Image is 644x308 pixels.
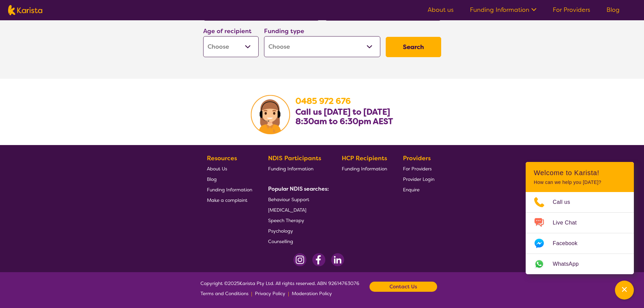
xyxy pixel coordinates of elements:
[526,192,634,274] ul: Choose channel
[534,169,626,177] h2: Welcome to Karista!
[312,253,326,266] img: Facebook
[207,184,252,195] a: Funding Information
[207,174,252,184] a: Blog
[553,259,587,269] span: WhatsApp
[207,187,252,193] span: Funding Information
[264,27,304,35] label: Funding type
[268,163,326,174] a: Funding Information
[268,166,313,172] span: Funding Information
[403,166,432,172] span: For Providers
[207,166,227,172] span: About Us
[292,290,332,297] span: Moderation Policy
[342,166,387,172] span: Funding Information
[295,116,393,127] b: 8:30am to 6:30pm AEST
[288,288,289,299] p: |
[553,238,586,248] span: Facebook
[200,278,359,299] span: Copyright © 2025 Karista Pty Ltd. All rights reserved. ABN 92614763076
[403,163,434,174] a: For Providers
[268,154,321,162] b: NDIS Participants
[403,184,434,195] a: Enquire
[534,180,626,185] p: How can we help you [DATE]?
[268,207,306,213] span: [MEDICAL_DATA]
[268,226,326,236] a: Psychology
[207,195,252,205] a: Make a complaint
[207,176,217,182] span: Blog
[386,37,441,57] button: Search
[268,194,326,205] a: Behaviour Support
[268,215,326,226] a: Speech Therapy
[251,288,252,299] p: |
[342,163,387,174] a: Funding Information
[268,196,309,203] span: Behaviour Support
[295,106,390,117] b: Call us [DATE] to [DATE]
[331,253,344,266] img: LinkedIn
[295,96,351,106] a: 0485 972 676
[268,236,326,246] a: Counselling
[403,154,431,162] b: Providers
[292,288,332,299] a: Moderation Policy
[207,163,252,174] a: About Us
[8,5,42,15] img: Karista logo
[251,95,290,134] img: Karista Client Service
[207,197,247,203] span: Make a complaint
[255,288,285,299] a: Privacy Policy
[207,154,237,162] b: Resources
[342,154,387,162] b: HCP Recipients
[203,27,252,35] label: Age of recipient
[553,218,585,228] span: Live Chat
[403,174,434,184] a: Provider Login
[403,187,420,193] span: Enquire
[428,6,454,14] a: About us
[200,290,248,297] span: Terms and Conditions
[553,6,590,14] a: For Providers
[526,162,634,274] div: Channel Menu
[268,217,304,223] span: Speech Therapy
[526,254,634,274] a: Web link opens in a new tab.
[470,6,536,14] a: Funding Information
[268,238,293,244] span: Counselling
[606,6,620,14] a: Blog
[389,282,417,292] b: Contact Us
[255,290,285,297] span: Privacy Policy
[403,176,434,182] span: Provider Login
[268,205,326,215] a: [MEDICAL_DATA]
[293,253,307,266] img: Instagram
[200,288,248,299] a: Terms and Conditions
[615,281,634,300] button: Channel Menu
[268,228,293,234] span: Psychology
[268,185,329,192] b: Popular NDIS searches:
[553,197,578,207] span: Call us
